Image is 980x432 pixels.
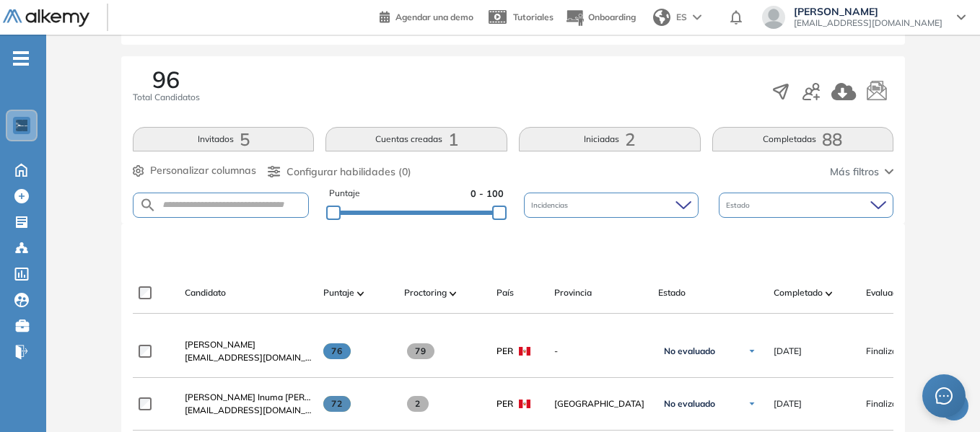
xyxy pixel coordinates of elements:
span: Más filtros [830,164,879,180]
button: Iniciadas2 [519,127,701,151]
span: ES [676,11,687,24]
span: Finalizado [866,397,907,410]
button: Invitados5 [133,127,315,151]
span: [DATE] [774,345,802,358]
img: [missing "en.ARROW_ALT" translation] [357,291,364,296]
span: PER [496,397,513,410]
span: 72 [323,396,351,412]
span: Puntaje [329,187,360,200]
span: Estado [658,286,686,299]
img: [missing "en.ARROW_ALT" translation] [450,291,457,296]
span: Proctoring [404,286,447,299]
span: [GEOGRAPHIC_DATA] [554,397,647,410]
img: Ícono de flecha [748,400,756,408]
a: [PERSON_NAME] Inuma [PERSON_NAME] [185,391,312,404]
span: 79 [407,343,435,359]
span: Evaluación [866,286,909,299]
span: Incidencias [531,200,571,211]
img: SEARCH_ALT [139,196,157,214]
span: Tutoriales [513,12,554,22]
button: Onboarding [565,2,636,33]
span: [PERSON_NAME] [794,6,942,17]
span: 2 [407,396,429,412]
span: Candidato [185,286,226,299]
span: País [496,286,514,299]
span: Puntaje [323,286,354,299]
div: Incidencias [524,193,699,218]
span: 96 [152,68,180,91]
img: PER [519,400,530,408]
span: No evaluado [664,345,715,357]
img: world [653,9,670,26]
span: Completado [774,286,823,299]
img: arrow [693,14,701,20]
button: Más filtros [830,164,893,180]
span: Estado [726,200,753,211]
button: Configurar habilidades (0) [268,164,411,180]
img: Logo [3,9,89,27]
button: Completadas88 [712,127,894,151]
span: [EMAIL_ADDRESS][DOMAIN_NAME] [185,404,312,417]
span: [EMAIL_ADDRESS][DOMAIN_NAME] [185,351,312,364]
span: Provincia [554,286,592,299]
img: PER [519,347,530,356]
img: [missing "en.ARROW_ALT" translation] [826,291,833,296]
span: [PERSON_NAME] Inuma [PERSON_NAME] [185,392,356,402]
a: Agendar una demo [380,7,473,25]
div: Estado [719,193,893,218]
img: Ícono de flecha [748,347,756,356]
img: https://assets.alkemy.org/workspaces/1802/d452bae4-97f6-47ab-b3bf-1c40240bc960.jpg [16,120,27,131]
span: Agendar una demo [395,12,473,22]
span: Onboarding [588,12,636,22]
span: Total Candidatos [133,91,200,104]
a: [PERSON_NAME] [185,338,312,351]
span: Finalizado [866,345,907,358]
i: - [13,57,29,60]
span: PER [496,345,513,358]
span: [EMAIL_ADDRESS][DOMAIN_NAME] [794,17,942,29]
button: Personalizar columnas [133,163,256,178]
span: Personalizar columnas [150,163,256,178]
span: message [935,387,953,405]
span: No evaluado [664,398,715,410]
span: Configurar habilidades (0) [286,164,411,180]
span: [PERSON_NAME] [185,339,255,350]
span: 76 [323,343,351,359]
span: - [554,345,647,358]
button: Cuentas creadas1 [325,127,507,151]
span: [DATE] [774,397,802,410]
span: 0 - 100 [471,187,504,200]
